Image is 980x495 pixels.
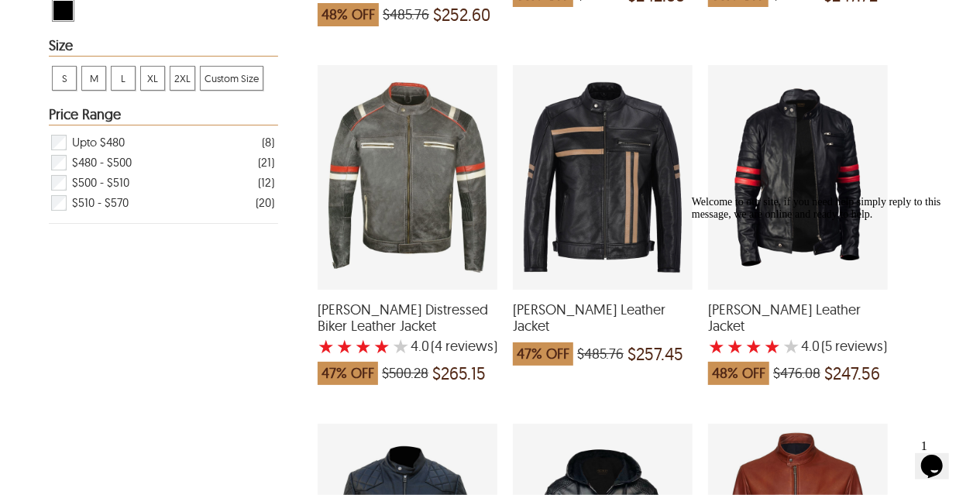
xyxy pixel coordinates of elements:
span: 47% OFF [318,362,378,385]
div: ( 20 ) [256,193,274,212]
div: View M Men Biker Leather Jackets [81,66,106,91]
span: 48% OFF [318,3,379,26]
span: ) [431,339,497,354]
div: Heading Filter Men Biker Leather Jackets by Size [49,38,278,57]
label: 4 rating [373,339,390,354]
div: ( 21 ) [258,153,274,172]
div: Filter $510 - $570 Men Biker Leather Jackets [50,193,274,213]
span: $510 - $570 [72,193,129,213]
div: Filter $500 - $510 Men Biker Leather Jackets [50,173,274,193]
a: Enzo Distressed Biker Leather Jacket with a 4 Star Rating 4 Product Review which was at a price o... [318,280,497,393]
iframe: chat widget [915,433,965,480]
div: View XL Men Biker Leather Jackets [140,66,165,91]
div: Welcome to our site, if you need help simply reply to this message, we are online and ready to help. [6,6,285,31]
span: Upto $480 [72,132,125,153]
span: S [53,67,76,90]
span: Enzo Distressed Biker Leather Jacket [318,301,497,335]
span: $265.15 [432,366,486,381]
div: ( 8 ) [262,132,274,152]
div: Filter Upto $480 Men Biker Leather Jackets [50,132,274,153]
div: View S Men Biker Leather Jackets [52,66,77,91]
span: L [112,67,135,90]
span: $500.28 [382,366,428,381]
span: M [82,67,105,90]
span: $480 - $500 [72,153,132,173]
span: $252.60 [433,7,490,22]
label: 2 rating [336,339,353,354]
span: $485.76 [383,7,429,22]
label: 5 rating [392,339,409,354]
label: 4.0 [411,339,429,354]
span: $257.45 [628,346,683,362]
div: Heading Filter Men Biker Leather Jackets by Price Range [49,107,278,125]
span: $500 - $510 [72,173,129,193]
span: XL [141,67,164,90]
div: ( 12 ) [258,173,274,192]
div: View L Men Biker Leather Jackets [111,66,136,91]
label: 3 rating [355,339,372,354]
span: Evan Biker Leather Jacket [513,301,693,335]
span: Welcome to our site, if you need help simply reply to this message, we are online and ready to help. [6,6,256,30]
span: (4 [431,339,442,354]
span: 2XL [170,67,194,90]
div: View Custom Size Men Biker Leather Jackets [200,66,263,91]
iframe: chat widget [686,190,965,425]
span: Custom Size [201,67,263,90]
span: 47% OFF [513,342,573,366]
a: Evan Biker Leather Jacket which was at a price of $485.76, now after discount the price is [513,280,693,373]
div: Filter $480 - $500 Men Biker Leather Jackets [50,153,274,173]
span: $485.76 [577,346,624,362]
span: reviews [442,339,493,354]
label: 1 rating [318,339,335,354]
div: View 2XL Men Biker Leather Jackets [170,66,195,91]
